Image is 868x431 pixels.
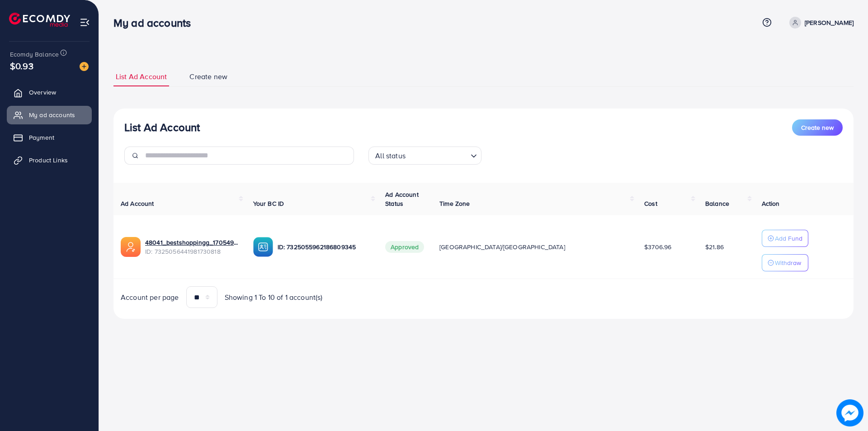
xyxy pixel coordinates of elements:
button: Withdraw [762,254,808,271]
img: ic-ads-acc.e4c84228.svg [121,237,141,257]
span: Ecomdy Balance [10,50,59,59]
a: Overview [7,83,92,101]
span: Showing 1 To 10 of 1 account(s) [225,292,323,303]
a: My ad accounts [7,106,92,124]
img: ic-ba-acc.ded83a64.svg [253,237,273,257]
button: Create new [792,119,843,136]
a: 48041_bestshoppingg_1705497623891 [145,238,239,247]
p: Add Fund [775,233,802,244]
span: Action [762,199,780,208]
span: Payment [29,133,54,142]
p: [PERSON_NAME] [805,17,854,28]
span: Cost [644,199,657,208]
a: [PERSON_NAME] [786,17,854,28]
button: Add Fund [762,230,808,247]
span: My ad accounts [29,110,75,119]
img: logo [9,13,70,27]
img: menu [80,17,90,28]
span: Your BC ID [253,199,284,208]
img: image [80,62,89,71]
span: $21.86 [705,242,724,251]
span: $0.93 [10,59,33,72]
p: Withdraw [775,257,801,268]
span: Product Links [29,156,68,165]
h3: My ad accounts [113,16,198,29]
div: <span class='underline'>48041_bestshoppingg_1705497623891</span></br>7325056441981730818 [145,238,239,256]
span: Balance [705,199,729,208]
span: All status [373,149,407,162]
p: ID: 7325055962186809345 [278,242,371,252]
img: image [836,399,863,426]
a: Product Links [7,151,92,169]
span: Create new [801,123,834,132]
span: Ad Account [121,199,154,208]
div: Search for option [368,147,481,165]
span: Approved [385,241,424,253]
span: Time Zone [439,199,470,208]
h3: List Ad Account [124,121,200,134]
span: Account per page [121,292,179,303]
a: Payment [7,128,92,147]
input: Search for option [408,147,467,162]
span: Ad Account Status [385,190,419,208]
span: ID: 7325056441981730818 [145,247,239,256]
span: $3706.96 [644,242,671,251]
span: [GEOGRAPHIC_DATA]/[GEOGRAPHIC_DATA] [439,242,565,251]
span: Create new [189,71,227,82]
span: List Ad Account [116,71,167,82]
span: Overview [29,88,56,97]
